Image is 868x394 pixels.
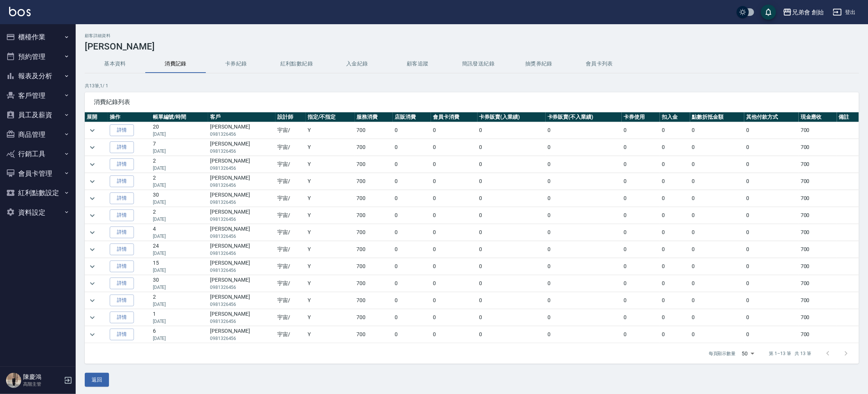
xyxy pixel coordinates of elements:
td: 0 [431,241,477,258]
td: 0 [690,258,745,275]
th: 卡券使用 [622,112,660,122]
a: 詳情 [110,278,134,289]
td: 700 [799,275,837,292]
td: 0 [478,190,546,207]
td: [PERSON_NAME] [208,173,275,190]
td: 0 [431,139,477,156]
div: 50 [739,343,757,364]
th: 現金應收 [799,112,837,122]
td: 0 [622,190,660,207]
td: 0 [690,309,745,326]
td: 700 [799,292,837,309]
p: [DATE] [153,182,206,189]
p: 共 13 筆, 1 / 1 [85,82,859,89]
p: [DATE] [153,301,206,308]
p: [DATE] [153,131,206,138]
p: [DATE] [153,199,206,206]
td: 0 [393,207,431,224]
td: [PERSON_NAME] [208,309,275,326]
a: 詳情 [110,226,134,238]
button: expand row [87,244,98,255]
td: 0 [622,156,660,173]
button: expand row [87,125,98,136]
button: expand row [87,261,98,272]
td: Y [306,258,355,275]
td: [PERSON_NAME] [208,258,275,275]
a: 詳情 [110,244,134,255]
td: 0 [690,326,745,343]
td: 宇宙 / [275,309,305,326]
td: 0 [622,326,660,343]
td: 0 [622,258,660,275]
a: 詳情 [110,312,134,323]
p: 0981326456 [210,216,274,223]
td: 0 [546,122,622,139]
td: 0 [690,224,745,241]
td: 0 [660,173,690,190]
th: 客戶 [208,112,275,122]
td: Y [306,224,355,241]
th: 其他付款方式 [744,112,799,122]
td: 700 [799,309,837,326]
td: 0 [431,190,477,207]
button: 報表及分析 [3,66,73,86]
td: 0 [622,139,660,156]
td: Y [306,241,355,258]
td: 0 [393,258,431,275]
p: 0981326456 [210,131,274,138]
p: 0981326456 [210,301,274,308]
td: 6 [151,326,208,343]
td: 700 [799,139,837,156]
button: 員工及薪資 [3,105,73,125]
td: 1 [151,309,208,326]
p: [DATE] [153,216,206,223]
td: 0 [690,207,745,224]
td: 0 [622,207,660,224]
th: 展開 [85,112,108,122]
button: 顧客追蹤 [387,55,448,73]
td: 0 [744,241,799,258]
td: 0 [660,224,690,241]
td: 700 [355,258,393,275]
td: [PERSON_NAME] [208,292,275,309]
td: 0 [393,224,431,241]
a: 詳情 [110,124,134,136]
button: 資料設定 [3,203,73,222]
td: 700 [355,156,393,173]
td: 0 [546,275,622,292]
td: Y [306,173,355,190]
button: 紅利點數紀錄 [266,55,327,73]
td: 0 [478,292,546,309]
td: Y [306,122,355,139]
button: 基本資料 [85,55,145,73]
td: 0 [690,292,745,309]
th: 會員卡消費 [431,112,477,122]
td: 0 [393,156,431,173]
td: Y [306,190,355,207]
td: 700 [355,207,393,224]
button: expand row [87,193,98,204]
td: 0 [546,224,622,241]
button: 預約管理 [3,47,73,67]
td: 0 [431,173,477,190]
td: 0 [478,173,546,190]
a: 詳情 [110,295,134,306]
td: 0 [744,326,799,343]
p: 0981326456 [210,199,274,206]
td: 0 [478,258,546,275]
td: 0 [546,258,622,275]
p: [DATE] [153,267,206,274]
td: 0 [744,156,799,173]
td: 宇宙 / [275,275,305,292]
td: 4 [151,224,208,241]
td: 宇宙 / [275,122,305,139]
td: Y [306,309,355,326]
th: 扣入金 [660,112,690,122]
td: 700 [355,173,393,190]
td: 700 [355,292,393,309]
td: 30 [151,275,208,292]
td: 0 [660,275,690,292]
td: 宇宙 / [275,173,305,190]
td: 0 [478,309,546,326]
th: 點數折抵金額 [690,112,745,122]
